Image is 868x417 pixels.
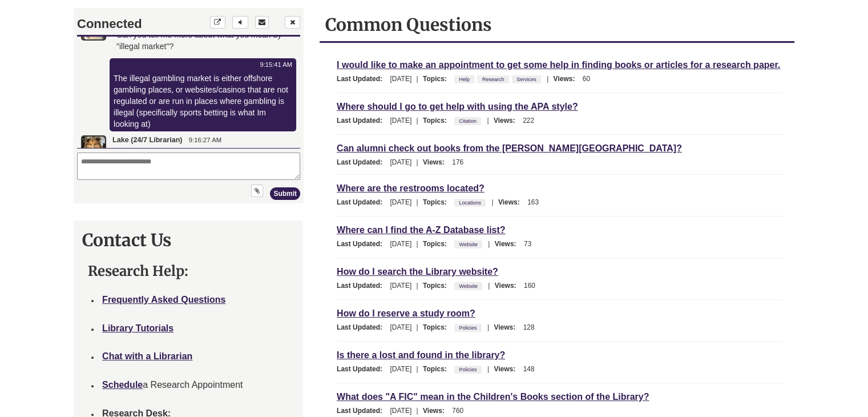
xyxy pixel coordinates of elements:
span: Last Updated: [337,240,388,248]
a: I would like to make an appointment to get some help in finding books or articles for a research ... [337,58,780,71]
strong: Library Tutorials [102,323,173,333]
span: | [485,240,492,248]
a: Schedule [102,380,143,390]
span: Last Updated: [337,407,388,415]
a: How do I reserve a study room? [337,307,475,320]
a: Website [457,238,479,251]
span: | [488,198,496,206]
span: | [414,158,421,166]
a: Policies [457,322,478,334]
span: [DATE] [390,407,411,415]
span: Last Updated: [337,282,388,290]
span: Last Updated: [337,323,388,331]
span: | [485,323,492,331]
span: | [414,365,421,373]
span: Last Updated: [337,198,388,206]
a: Help [457,73,471,86]
ul: Topics: [454,323,485,331]
ul: Topics: [454,365,485,373]
span: Views: [494,323,521,331]
span: Views: [498,198,526,206]
span: Views: [423,158,450,166]
a: Can alumni check out books from the [PERSON_NAME][GEOGRAPHIC_DATA]? [337,142,682,155]
span: Topics: [423,323,453,331]
span: 176 [452,158,463,166]
h2: Contact Us [82,229,294,251]
a: Services [515,73,538,86]
span: Last Updated: [337,75,388,83]
span: | [485,365,492,373]
ul: Topics: [454,75,544,83]
span: 222 [523,117,534,125]
span: [DATE] [390,158,411,166]
span: Topics: [423,365,453,373]
ul: Topics: [454,117,484,125]
span: | [544,75,551,83]
a: What does "A FIC" mean in the Children's Books section of the Library? [337,390,649,403]
a: Policies [457,363,478,376]
span: a Research Appointment [102,380,243,390]
span: 73 [524,240,531,248]
a: Research [481,73,506,86]
span: | [485,282,492,290]
span: | [414,75,421,83]
span: Topics: [423,282,453,290]
span: Topics: [423,75,453,83]
span: | [414,407,421,415]
a: Frequently Asked Questions [102,295,225,304]
a: Is there a lost and found in the library? [337,348,505,362]
a: Locations [457,197,483,209]
span: Last Updated: [337,117,388,125]
ul: Topics: [454,198,488,206]
span: Topics: [423,198,453,206]
span: | [414,117,421,125]
a: How do I search the Library website? [337,265,498,278]
time: 9:16:27 AM [115,127,147,136]
span: [DATE] [390,198,411,206]
span: Views: [553,75,580,83]
span: [DATE] [390,282,411,290]
span: 128 [523,323,535,331]
span: | [414,282,421,290]
span: Views: [423,407,450,415]
span: Topics: [423,117,453,125]
ul: Topics: [454,240,485,248]
a: Website [457,280,479,292]
span: Views: [495,282,522,290]
span: [DATE] [390,117,411,125]
span: [DATE] [390,365,411,373]
button: Submit [196,179,226,191]
span: Views: [494,365,521,373]
span: Views: [494,117,521,125]
a: Where are the restrooms located? [337,182,485,195]
h2: Common Questions [325,14,789,35]
span: Views: [495,240,522,248]
span: [DATE] [390,323,411,331]
a: Chat with a Librarian [102,351,192,361]
button: Upload File [177,176,189,189]
span: | [414,240,421,248]
span: 60 [583,75,590,83]
span: | [414,323,421,331]
strong: Research Help: [88,262,188,280]
span: | [414,198,421,206]
span: | [484,117,491,125]
div: Chat Widget [74,8,302,203]
a: Citation [457,115,478,127]
span: 163 [527,198,539,206]
span: 760 [452,407,463,415]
